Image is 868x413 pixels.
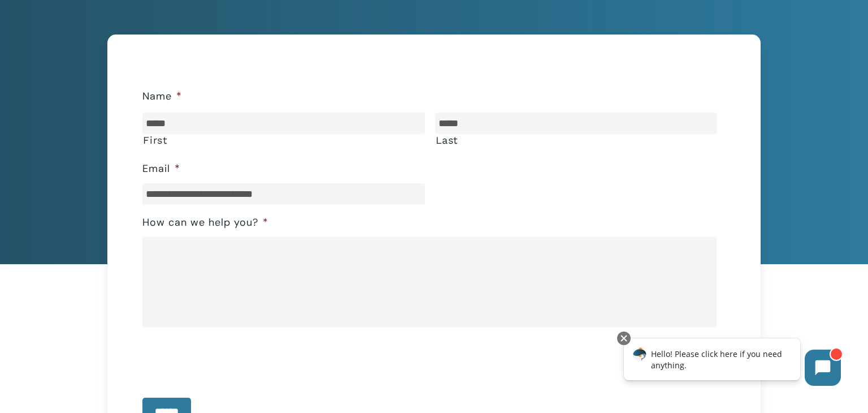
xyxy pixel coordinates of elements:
[612,329,852,397] iframe: Chatbot
[142,335,314,380] iframe: reCAPTCHA
[142,90,182,103] label: Name
[143,135,424,146] label: First
[142,162,180,175] label: Email
[436,135,717,146] label: Last
[142,216,268,229] label: How can we help you?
